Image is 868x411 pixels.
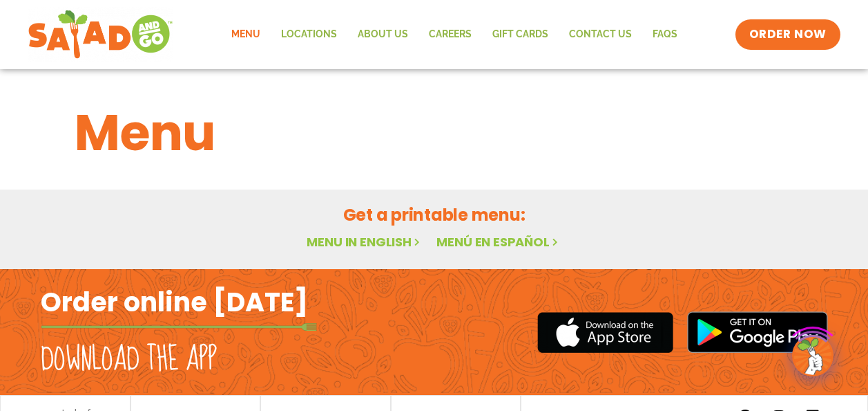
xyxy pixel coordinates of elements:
a: Contact Us [559,19,642,51]
a: Menú en español [436,233,561,250]
a: Menu in English [307,233,423,250]
img: google_play [687,311,828,353]
a: Locations [271,19,347,51]
a: Careers [418,19,482,51]
span: ORDER NOW [749,26,827,43]
h2: Get a printable menu: [75,203,794,227]
a: GIFT CARDS [482,19,559,51]
a: Menu [221,19,271,51]
h2: Order online [DATE] [41,285,308,319]
nav: Menu [221,19,688,51]
img: new-SAG-logo-768×292 [28,7,173,62]
a: About Us [347,19,418,51]
a: FAQs [642,19,688,51]
h1: Menu [75,95,794,170]
img: fork [41,323,317,331]
img: appstore [537,310,673,355]
a: ORDER NOW [735,19,840,50]
h2: Download the app [41,340,217,379]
